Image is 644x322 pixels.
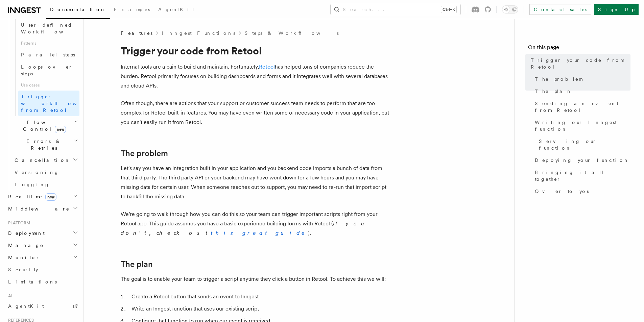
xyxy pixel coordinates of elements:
[12,116,79,135] button: Flow Controlnew
[5,242,44,249] span: Manage
[46,2,110,19] a: Documentation
[502,5,518,14] button: Toggle dark mode
[129,292,391,301] li: Create a Retool button that sends an event to Inngest
[535,188,590,195] span: Over to you
[594,4,639,15] a: Sign Up
[5,205,70,212] span: Middleware
[8,267,38,272] span: Security
[8,279,57,284] span: Limitations
[18,49,79,61] a: Parallel steps
[5,300,79,312] a: AgentKit
[121,62,391,91] p: Internal tools are a pain to build and maintain. Fortunately, has helped tons of companies reduce...
[121,30,152,36] span: Features
[532,97,630,116] a: Sending an event from Retool
[12,166,79,178] a: Versioning
[5,293,13,299] span: AI
[162,30,235,36] a: Inngest Functions
[50,7,106,12] span: Documentation
[532,73,630,85] a: The problem
[539,138,630,151] span: Serving our function
[532,116,630,135] a: Writing our Inngest function
[55,126,66,133] span: new
[535,157,629,164] span: Deploying your function
[331,4,460,15] button: Search...Ctrl+K
[5,203,79,215] button: Middleware
[158,7,194,12] span: AgentKit
[245,30,339,36] a: Steps & Workflows
[154,2,198,18] a: AgentKit
[21,64,73,76] span: Loops over steps
[114,7,150,12] span: Examples
[535,169,630,182] span: Bringing it all together
[121,259,153,269] a: The plan
[129,304,391,314] li: Write an Inngest function that uses our existing script
[528,43,630,54] h4: On this page
[8,303,44,309] span: AgentKit
[536,135,630,154] a: Serving our function
[5,254,40,261] span: Monitor
[5,193,56,200] span: Realtime
[12,119,74,132] span: Flow Control
[21,52,75,57] span: Parallel steps
[532,166,630,185] a: Bringing it all together
[5,264,79,276] a: Security
[18,61,79,80] a: Loops over steps
[12,178,79,191] a: Logging
[211,230,308,236] a: this great guide
[532,154,630,166] a: Deploying your function
[531,57,630,70] span: Trigger your code from Retool
[121,164,391,201] p: Let's say you have an integration built in your application and you backend code imports a bunch ...
[5,227,79,239] button: Deployment
[528,54,630,73] a: Trigger your code from Retool
[532,85,630,97] a: The plan
[121,99,391,127] p: Often though, there are actions that your support or customer success team needs to perform that ...
[5,230,45,237] span: Deployment
[45,193,56,201] span: new
[535,100,630,114] span: Sending an event from Retool
[5,276,79,288] a: Limitations
[532,185,630,197] a: Over to you
[18,19,79,38] a: User-defined Workflows
[5,191,79,203] button: Realtimenew
[18,38,79,49] span: Patterns
[5,220,30,226] span: Platform
[12,138,73,151] span: Errors & Retries
[121,45,391,57] h1: Trigger your code from Retool
[5,251,79,264] button: Monitor
[12,154,79,166] button: Cancellation
[5,239,79,251] button: Manage
[15,170,59,175] span: Versioning
[121,149,168,158] a: The problem
[12,135,79,154] button: Errors & Retries
[18,91,79,116] a: Trigger workflows from Retool
[21,94,95,113] span: Trigger workflows from Retool
[535,119,630,132] span: Writing our Inngest function
[441,6,456,13] kbd: Ctrl+K
[535,88,572,95] span: The plan
[535,76,582,82] span: The problem
[529,4,591,15] a: Contact sales
[121,274,391,284] p: The goal is to enable your team to trigger a script anytime they click a button in Retool. To ach...
[18,80,79,91] span: Use cases
[110,2,154,18] a: Examples
[121,209,391,238] p: We're going to walk through how you can do this so your team can trigger important scripts right ...
[21,22,82,34] span: User-defined Workflows
[15,182,50,187] span: Logging
[12,157,70,164] span: Cancellation
[259,64,275,70] a: Retool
